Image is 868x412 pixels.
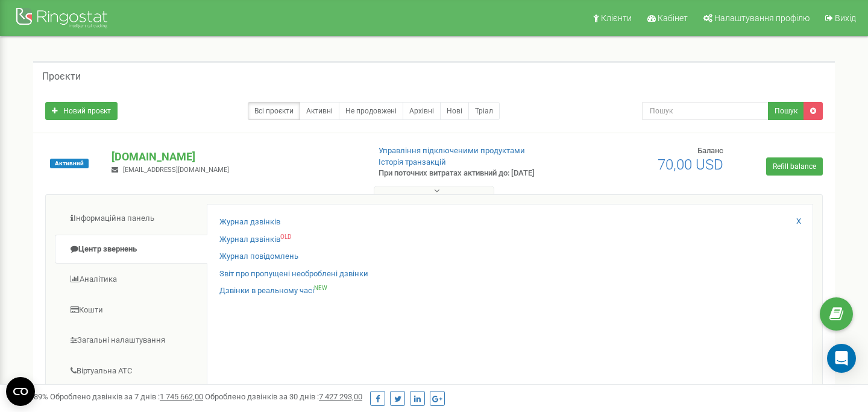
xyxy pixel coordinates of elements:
a: Інформаційна панель [55,204,207,233]
span: Кабінет [658,13,688,23]
span: Баланс [697,146,723,155]
a: Центр звернень [55,235,207,264]
u: 7 427 293,00 [319,392,362,401]
span: Активний [50,159,89,168]
a: Управління підключеними продуктами [379,146,525,155]
a: Віртуальна АТС [55,357,207,386]
u: 1 745 662,00 [160,392,203,401]
button: Open CMP widget [6,377,35,406]
a: Не продовжені [339,102,403,120]
input: Пошук [642,102,769,120]
a: Журнал повідомлень [219,251,298,262]
a: Дзвінки в реальному часіNEW [219,285,327,297]
a: Журнал дзвінків [219,217,280,228]
a: Новий проєкт [45,102,118,120]
a: Нові [440,102,469,120]
span: Оброблено дзвінків за 7 днів : [50,392,203,401]
a: Аналiтика [55,265,207,294]
p: [DOMAIN_NAME] [112,149,359,165]
a: Refill balance [766,157,823,176]
span: [EMAIL_ADDRESS][DOMAIN_NAME] [123,166,229,174]
h5: Проєкти [42,71,81,82]
span: Вихід [835,13,856,23]
div: Open Intercom Messenger [827,344,856,373]
a: Архівні [403,102,441,120]
img: Ringostat Logo [15,5,112,33]
span: Налаштування профілю [714,13,810,23]
span: 70,00 USD [658,156,723,173]
button: Пошук [768,102,804,120]
sup: NEW [314,285,327,291]
sup: OLD [280,233,291,240]
a: Кошти [55,296,207,325]
a: X [796,216,801,227]
p: При поточних витратах активний до: [DATE] [379,168,559,179]
a: Історія транзакцій [379,157,446,166]
a: Всі проєкти [248,102,300,120]
a: Звіт про пропущені необроблені дзвінки [219,268,368,280]
a: Тріал [468,102,500,120]
a: Активні [300,102,339,120]
a: Журнал дзвінківOLD [219,234,291,246]
span: Оброблено дзвінків за 30 днів : [205,392,362,401]
a: Загальні налаштування [55,326,207,355]
span: Клієнти [601,13,632,23]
